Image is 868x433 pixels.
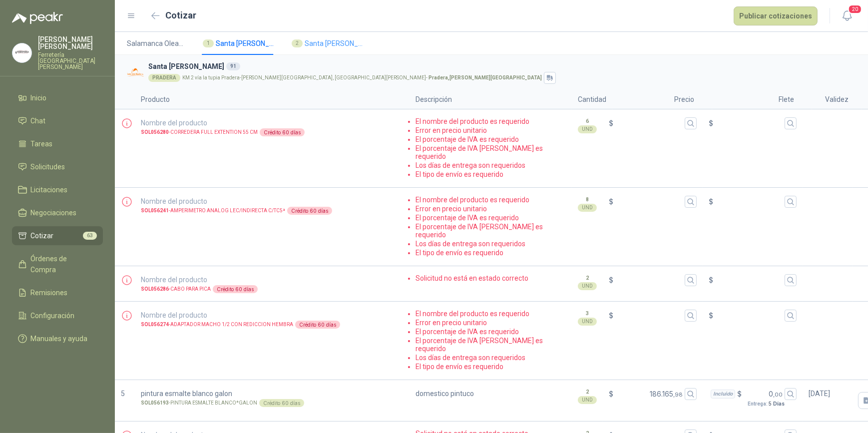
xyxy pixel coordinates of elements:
[586,196,589,204] span: 8
[148,61,852,72] h3: Santa [PERSON_NAME]
[838,7,856,25] button: 20
[609,196,613,207] span: $
[295,321,340,329] div: Crédito 60 días
[141,399,257,407] p: - PINTURA ESMALTE BLANCO*GALON
[141,117,404,128] p: Nombre del producto
[416,354,566,362] li: Los días de entrega son requeridos
[586,388,589,396] span: 2
[12,203,103,222] a: Negociaciones
[609,118,613,129] span: $
[711,390,735,399] div: Incluido
[578,396,597,404] div: UND
[737,389,742,400] span: $
[31,207,77,218] span: Negociaciones
[148,74,180,82] div: PRADERA
[12,283,103,302] a: Remisiones
[141,321,293,329] p: - ADAPTADOR MACHO 1/2 CON REDICCION HEMBRA
[12,226,103,245] a: Cotizar63
[572,90,612,109] p: Cantidad
[31,333,88,344] span: Manuales y ayuda
[586,310,589,318] span: 3
[416,214,566,222] li: El porcentaje de IVA es requerido
[166,8,197,22] h2: Cotizar
[213,285,258,293] div: Crédito 60 días
[578,282,597,290] div: UND
[410,90,572,109] p: Descripción
[416,363,566,371] li: El tipo de envío es requerido
[410,380,572,422] div: domestico pintuco
[609,310,613,321] span: $
[709,118,713,129] span: $
[203,39,214,47] div: 1
[141,400,169,406] strong: SOL056193
[612,90,712,109] p: Precio
[586,274,589,282] span: 2
[709,275,713,286] span: $
[31,253,93,275] span: Órdenes de Compra
[416,319,566,327] li: Error en precio unitario
[586,117,589,125] span: 6
[141,128,258,136] p: - CORREDERA FULL EXTENTION 55 CM
[141,286,169,292] strong: SOL056286
[812,90,862,109] p: Validez
[31,161,65,172] span: Solicitudes
[712,90,812,109] p: Flete
[416,328,566,336] li: El porcentaje de IVA es requerido
[141,207,285,215] p: - AMPERIMETRO ANALOG LEC/INDIRECTA C/TC5ª
[578,204,597,212] div: UND
[292,39,303,47] div: 2
[259,399,304,407] div: Crédito 60 días
[673,391,683,398] span: ,98
[416,126,566,134] li: Error en precio unitario
[31,115,46,126] span: Chat
[416,310,566,318] li: El nombre del producto es requerido
[127,38,187,49] span: Salamanca Oleaginosas SAS
[31,230,54,241] span: Cotizar
[773,401,785,407] strong: Días
[141,388,404,399] p: pintura esmalte blanco galon
[135,90,410,109] p: Producto
[416,249,566,257] li: El tipo de envío es requerido
[416,205,566,213] li: Error en precio unitario
[12,157,103,176] a: Solicitudes
[31,310,75,321] span: Configuración
[650,389,683,400] span: 186.165
[141,129,169,135] strong: SOL056280
[416,337,566,353] li: El porcentaje de IVA [PERSON_NAME] es requerido
[416,240,566,248] li: Los días de entrega son requeridos
[416,170,566,178] li: El tipo de envío es requerido
[305,38,365,49] span: Santa [PERSON_NAME]
[769,401,785,407] span: 5
[12,111,103,130] a: Chat
[127,64,144,81] img: Company Logo
[416,274,566,282] li: Solicitud no está en estado correcto
[12,43,31,62] img: Company Logo
[416,161,566,169] li: Los días de entrega son requeridos
[416,223,566,239] li: El porcentaje de IVA [PERSON_NAME] es requerido
[31,287,68,298] span: Remisiones
[609,389,613,400] span: $
[38,52,103,70] p: Ferretería [GEOGRAPHIC_DATA][PERSON_NAME]
[709,310,713,321] span: $
[803,380,853,422] div: [DATE]
[121,390,125,398] span: 5
[83,232,97,240] span: 63
[12,329,103,348] a: Manuales y ayuda
[773,391,783,398] span: ,00
[12,306,103,325] a: Configuración
[141,208,169,213] strong: SOL056241
[709,196,713,207] span: $
[141,274,404,285] p: Nombre del producto
[31,92,47,103] span: Inicio
[141,196,404,207] p: Nombre del producto
[12,134,103,153] a: Tareas
[226,62,240,70] div: 91
[429,75,542,80] strong: Pradera , [PERSON_NAME][GEOGRAPHIC_DATA]
[12,249,103,279] a: Órdenes de Compra
[216,38,276,49] span: Santa [PERSON_NAME]
[748,401,768,407] strong: Entrega:
[182,75,542,80] p: KM 2 vía la tupia Pradera-[PERSON_NAME][GEOGRAPHIC_DATA], [GEOGRAPHIC_DATA][PERSON_NAME] -
[416,144,566,160] li: El porcentaje de IVA [PERSON_NAME] es requerido
[416,196,566,204] li: El nombre del producto es requerido
[31,184,68,195] span: Licitaciones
